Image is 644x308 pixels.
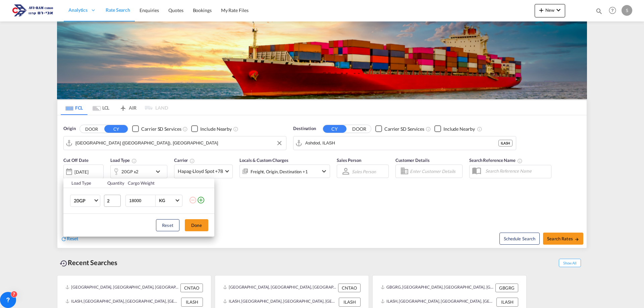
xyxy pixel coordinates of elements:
button: Done [185,219,208,231]
md-select: Choose: 20GP [70,195,100,207]
div: KG [159,198,165,203]
div: Cargo Weight [128,180,185,186]
span: 20GP [74,197,93,204]
th: Quantity [103,178,124,188]
md-icon: icon-minus-circle-outline [189,196,197,204]
input: Enter Weight [128,195,155,206]
th: Load Type [63,178,103,188]
input: Qty [104,195,121,207]
button: Reset [156,219,179,231]
md-icon: icon-plus-circle-outline [197,196,205,204]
